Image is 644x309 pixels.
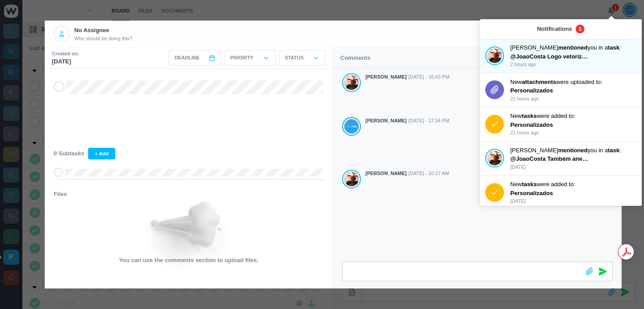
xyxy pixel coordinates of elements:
[510,43,636,52] p: [PERSON_NAME] you in a :
[510,78,636,87] p: New were uploaded to:
[510,61,636,68] p: 2 hours ago
[510,197,636,205] p: [DATE]
[510,163,636,171] p: [DATE]
[537,25,572,33] p: Notifications
[576,25,585,33] span: 1
[510,180,636,189] p: New were added to:
[485,180,636,205] a: Newtaskswere added to: Personalizados [DATE]
[485,112,636,137] a: Newtaskswere added to: Personalizados 21 hours ago
[522,181,537,188] strong: tasks
[52,57,79,66] p: [DATE]
[558,44,588,51] strong: mentioned
[608,147,619,154] strong: task
[510,189,591,198] p: Personalizados
[522,79,556,85] strong: attachments
[510,95,636,103] p: 21 hours ago
[74,35,132,42] span: Who should be doing this?
[485,43,636,68] a: Antonio Lopes [PERSON_NAME]mentionedyou in atask: @JoaoCosta Logo vetorizado na drive 2 hours ago
[174,54,199,62] span: Deadline
[510,121,591,129] p: Personalizados
[510,53,616,60] span: @JoaoCosta Logo vetorizado na drive
[608,44,619,51] strong: task
[510,129,636,137] p: 21 hours ago
[230,54,254,62] p: Priority
[74,26,132,35] p: No Assignee
[487,150,502,166] img: Antonio Lopes
[487,48,502,63] img: Antonio Lopes
[510,86,591,95] p: Personalizados
[52,50,79,58] small: Created on:
[510,112,636,121] p: New were added to:
[485,146,636,171] a: Antonio Lopes [PERSON_NAME]mentionedyou in atask: @JoaoCosta Também anexamos a arte final com a m...
[285,54,304,62] p: Status
[340,54,370,63] p: Comments
[485,78,636,103] a: Newattachmentswere uploaded to: Personalizados 21 hours ago
[522,113,537,119] strong: tasks
[558,147,588,154] strong: mentioned
[510,146,636,155] p: [PERSON_NAME] you in a :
